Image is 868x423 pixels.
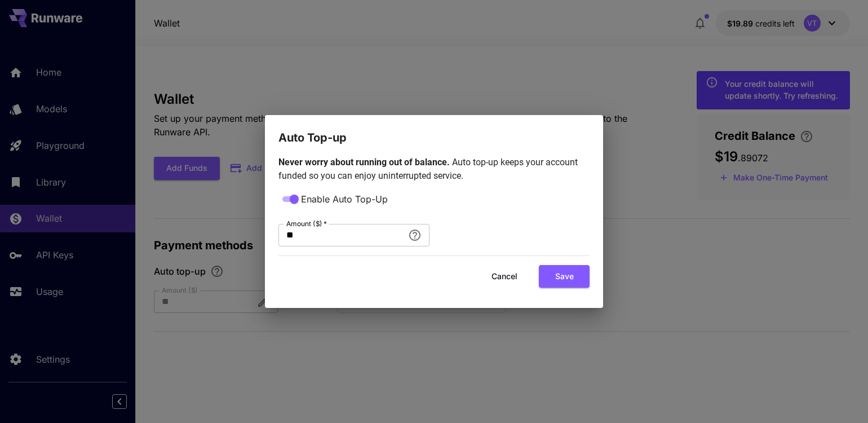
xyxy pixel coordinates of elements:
label: Amount ($) [286,219,327,228]
span: Never worry about running out of balance. [278,157,452,168]
p: Auto top-up keeps your account funded so you can enjoy uninterrupted service. [278,156,590,183]
button: Save [539,265,590,288]
span: Enable Auto Top-Up [301,192,388,206]
h2: Auto Top-up [265,115,603,147]
button: Cancel [479,265,530,288]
